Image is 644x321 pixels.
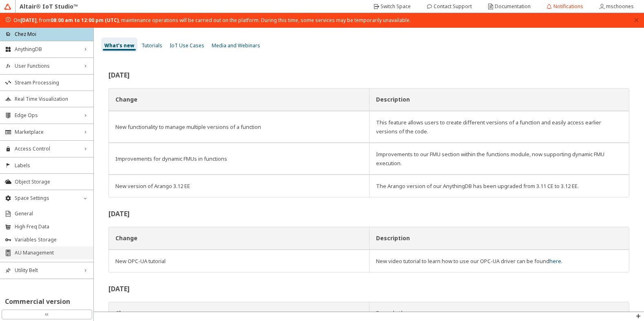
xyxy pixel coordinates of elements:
[15,80,89,86] span: Stream Processing
[115,257,363,266] div: New OPC-UA tutorial
[15,237,89,243] span: Variables Storage
[15,146,79,152] span: Access Control
[369,227,630,250] th: Description
[15,210,89,217] span: General
[170,42,204,49] span: IoT Use Cases
[15,129,79,135] span: Marketplace
[115,154,363,163] div: Improvements for dynamic FMUs in functions
[108,210,629,217] h2: [DATE]
[15,162,89,169] span: Labels
[104,42,134,49] span: What’s new
[142,42,162,49] span: Tutorials
[15,195,79,201] span: Space Settings
[15,250,89,256] span: AU Management
[15,224,89,230] span: High Freq Data
[15,46,79,53] span: AnythingDB
[634,18,639,24] button: close
[15,179,89,185] span: Object Storage
[51,17,119,24] strong: 08:00 am to 12:00 pm (UTC)
[376,257,623,266] div: New video tutorial to learn how to use our OPC-UA driver can be found .
[108,227,369,250] th: Change
[549,257,561,265] a: here
[15,267,79,274] span: Utility Belt
[115,182,363,190] div: New version of Arango 3.12 EE
[376,150,623,168] div: Improvements to our FMU section within the functions module, now supporting dynamic FMU execution.
[13,17,411,24] span: On , from , maintenance operations will be carried out on the platform. During this time, some se...
[20,17,37,24] strong: [DATE]
[212,42,260,49] span: Media and Webinars
[376,182,623,190] div: The Arango version of our AnythingDB has been upgraded from 3.11 CE to 3.12 EE.
[15,96,89,102] span: Real Time Visualization
[376,118,623,136] div: This feature allows users to create different versions of a function and easily access earlier ve...
[634,18,639,23] span: close
[15,112,79,119] span: Edge Ops
[108,286,629,292] h2: [DATE]
[115,122,363,131] div: New functionality to manage multiple versions of a function
[15,63,79,69] span: User Functions
[15,31,36,38] p: Chez Moi
[108,72,629,78] h2: [DATE]
[108,88,369,111] th: Change
[369,88,630,111] th: Description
